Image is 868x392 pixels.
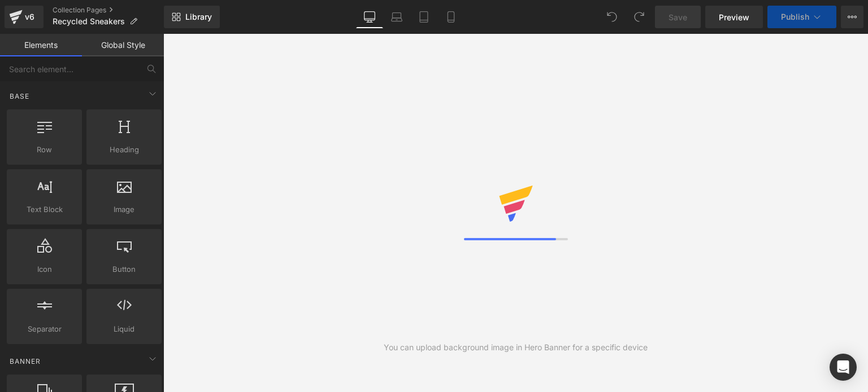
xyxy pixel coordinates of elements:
a: Laptop [383,6,410,28]
span: Liquid [90,323,158,335]
span: Preview [719,11,749,23]
span: Base [8,91,31,102]
div: Open Intercom Messenger [830,354,857,381]
button: More [841,6,863,28]
div: You can upload background image in Hero Banner for a specific device [384,341,648,354]
span: Button [90,263,158,275]
a: Preview [705,6,763,28]
a: Collection Pages [53,6,164,15]
button: Redo [628,6,650,28]
div: v6 [23,10,37,24]
span: Banner [8,356,42,367]
span: Image [90,204,158,215]
span: Row [10,144,79,156]
a: v6 [5,6,44,28]
span: Text Block [10,204,79,215]
span: Save [669,11,687,23]
a: Global Style [82,34,164,56]
span: Recycled Sneakers [53,17,125,26]
button: Undo [601,6,623,28]
span: Icon [10,263,79,275]
span: Separator [10,323,79,335]
button: Publish [767,6,836,28]
span: Publish [781,12,809,21]
span: Heading [90,144,158,156]
a: Mobile [437,6,465,28]
span: Library [185,12,212,22]
a: Desktop [356,6,383,28]
a: Tablet [410,6,437,28]
a: New Library [164,6,220,28]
